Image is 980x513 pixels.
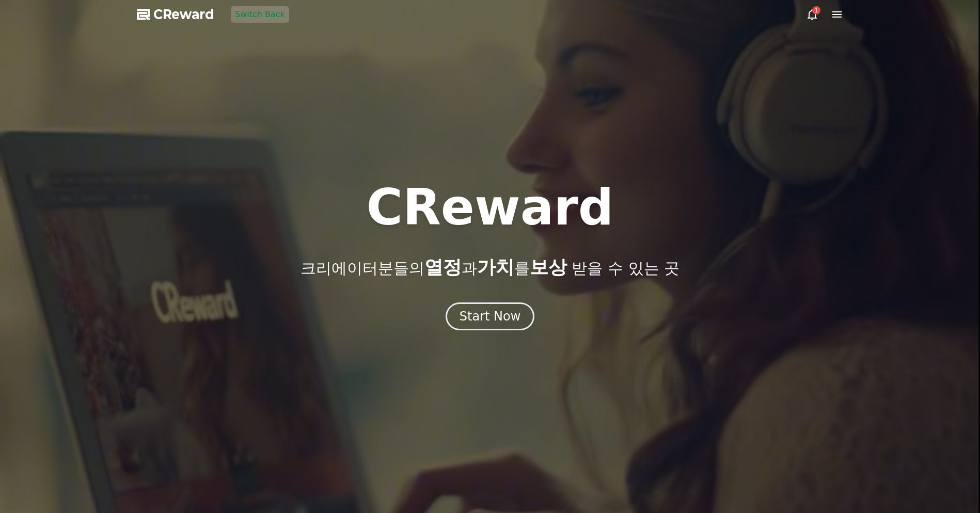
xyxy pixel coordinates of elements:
span: 가치 [477,256,514,278]
a: 1 [806,8,818,21]
div: Start Now [460,308,521,325]
div: 1 [812,6,820,14]
span: 열정 [424,256,462,278]
span: 보상 [530,256,567,278]
a: CReward [137,6,214,23]
span: CReward [153,6,214,23]
a: Start Now [446,313,535,323]
h1: CReward [366,183,613,232]
button: Start Now [446,302,535,330]
button: Switch Back [231,6,289,23]
p: 크리에이터분들의 과 를 받을 수 있는 곳 [301,257,679,278]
